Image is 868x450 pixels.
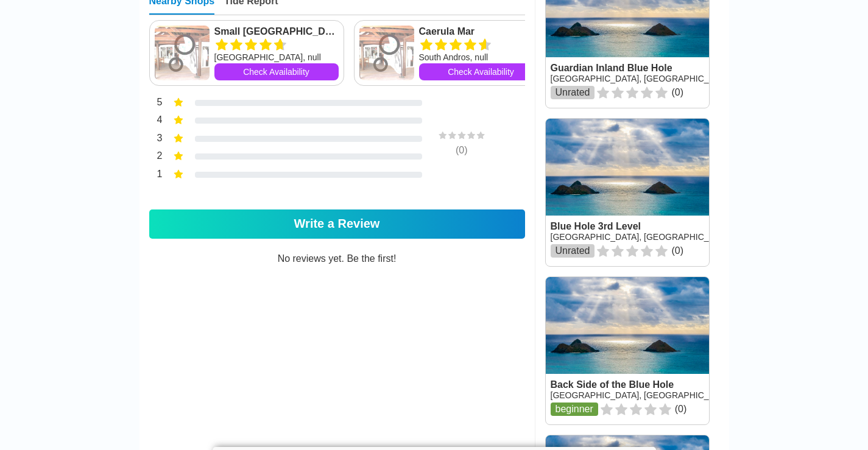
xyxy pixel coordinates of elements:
[149,113,163,129] div: 4
[155,26,210,80] img: Small Hope Bay Lodge
[419,26,543,38] a: Caerula Mar
[149,167,163,183] div: 1
[214,51,339,63] div: [GEOGRAPHIC_DATA], null
[149,132,163,147] div: 3
[416,145,507,156] div: ( 0 )
[359,26,414,80] img: Caerula Mar
[214,63,339,80] a: Check Availability
[149,253,525,325] div: No reviews yet. Be the first!
[419,51,543,63] div: South Andros, null
[149,96,163,111] div: 5
[149,149,163,165] div: 2
[214,26,339,38] a: Small [GEOGRAPHIC_DATA]
[419,63,543,80] a: Check Availability
[149,209,525,239] a: Write a Review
